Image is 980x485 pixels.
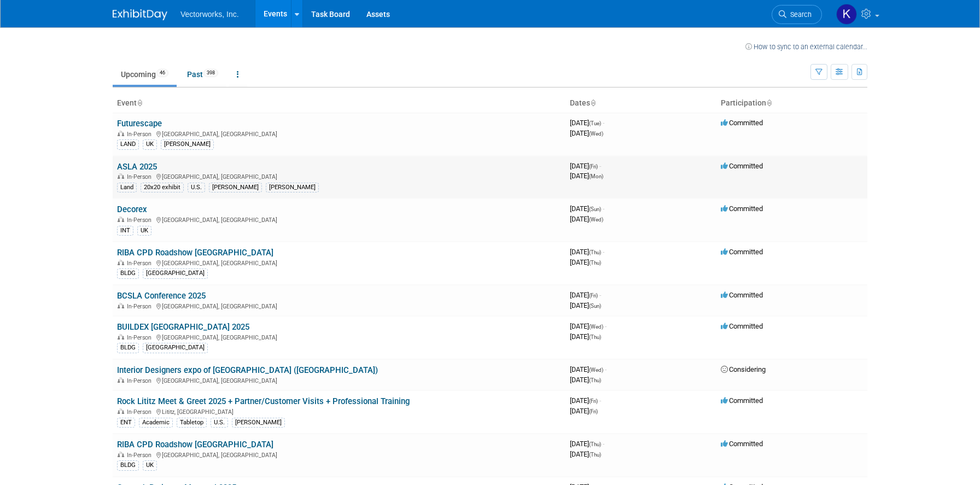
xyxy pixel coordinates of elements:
div: [GEOGRAPHIC_DATA], [GEOGRAPHIC_DATA] [117,258,561,267]
span: (Wed) [589,324,603,330]
img: ExhibitDay [113,9,167,20]
span: - [603,119,604,127]
span: Committed [721,162,763,170]
img: Kamica Price [836,4,857,25]
span: In-Person [127,452,155,459]
div: BLDG [117,268,139,278]
span: [DATE] [570,119,604,127]
span: (Thu) [589,249,601,255]
a: Sort by Participation Type [766,98,772,107]
span: (Sun) [589,206,601,212]
div: [GEOGRAPHIC_DATA], [GEOGRAPHIC_DATA] [117,301,561,310]
div: [GEOGRAPHIC_DATA], [GEOGRAPHIC_DATA] [117,376,561,384]
a: Past398 [179,64,226,85]
img: In-Person Event [118,334,124,340]
span: - [599,162,601,170]
span: (Wed) [589,367,603,373]
img: In-Person Event [118,452,124,457]
span: Committed [721,291,763,299]
div: [GEOGRAPHIC_DATA], [GEOGRAPHIC_DATA] [117,129,561,138]
span: (Sun) [589,303,601,309]
a: Upcoming46 [113,64,177,85]
a: Interior Designers expo of [GEOGRAPHIC_DATA] ([GEOGRAPHIC_DATA]) [117,365,378,375]
div: UK [143,139,157,149]
span: (Thu) [589,441,601,447]
span: [DATE] [570,332,601,341]
img: In-Person Event [118,260,124,265]
a: RIBA CPD Roadshow [GEOGRAPHIC_DATA] [117,248,273,258]
span: [DATE] [570,215,603,223]
span: Committed [721,119,763,127]
div: Lititz, [GEOGRAPHIC_DATA] [117,407,561,416]
div: [PERSON_NAME] [266,183,319,192]
span: Search [786,10,812,19]
img: In-Person Event [118,377,124,383]
div: [GEOGRAPHIC_DATA], [GEOGRAPHIC_DATA] [117,215,561,224]
div: [PERSON_NAME] [232,418,285,428]
a: BCSLA Conference 2025 [117,291,206,301]
span: - [603,204,604,213]
span: Committed [721,204,763,213]
div: Land [117,183,137,192]
span: In-Person [127,260,155,267]
span: (Thu) [589,377,601,383]
div: Academic [139,418,173,428]
span: [DATE] [570,258,601,266]
span: (Thu) [589,260,601,266]
span: In-Person [127,131,155,138]
span: - [605,322,606,330]
div: [GEOGRAPHIC_DATA], [GEOGRAPHIC_DATA] [117,332,561,341]
img: In-Person Event [118,173,124,179]
div: UK [137,226,151,236]
div: U.S. [188,183,205,192]
span: (Thu) [589,452,601,458]
a: Rock Lititz Meet & Greet 2025 + Partner/Customer Visits + Professional Training [117,396,410,406]
a: Search [772,5,822,24]
a: BUILDEX [GEOGRAPHIC_DATA] 2025 [117,322,249,332]
th: Dates [565,94,716,113]
div: [GEOGRAPHIC_DATA], [GEOGRAPHIC_DATA] [117,450,561,459]
span: Committed [721,440,763,448]
span: (Thu) [589,334,601,340]
div: 20x20 exhibit [141,183,184,192]
span: (Wed) [589,217,603,223]
div: [PERSON_NAME] [209,183,262,192]
span: [DATE] [570,291,601,299]
th: Event [113,94,565,113]
span: (Mon) [589,173,603,179]
span: In-Person [127,377,155,384]
img: In-Person Event [118,131,124,136]
a: Sort by Start Date [590,98,596,107]
span: [DATE] [570,162,601,170]
span: [DATE] [570,376,601,384]
img: In-Person Event [118,217,124,222]
div: [GEOGRAPHIC_DATA], [GEOGRAPHIC_DATA] [117,172,561,180]
span: In-Person [127,334,155,341]
span: - [603,440,604,448]
span: (Fri) [589,408,598,414]
div: [PERSON_NAME] [161,139,214,149]
div: BLDG [117,343,139,353]
span: - [599,396,601,405]
span: Committed [721,248,763,256]
span: [DATE] [570,204,604,213]
div: U.S. [211,418,228,428]
img: In-Person Event [118,408,124,414]
th: Participation [716,94,867,113]
a: Decorex [117,204,147,214]
span: In-Person [127,173,155,180]
span: [DATE] [570,172,603,180]
span: Considering [721,365,766,373]
span: - [605,365,606,373]
a: Sort by Event Name [137,98,142,107]
div: Tabletop [177,418,207,428]
a: ASLA 2025 [117,162,157,172]
span: Vectorworks, Inc. [180,10,239,19]
span: - [599,291,601,299]
a: How to sync to an external calendar... [745,43,867,51]
span: [DATE] [570,322,606,330]
span: [DATE] [570,129,603,137]
div: UK [143,460,157,470]
div: INT [117,226,133,236]
a: Futurescape [117,119,162,128]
